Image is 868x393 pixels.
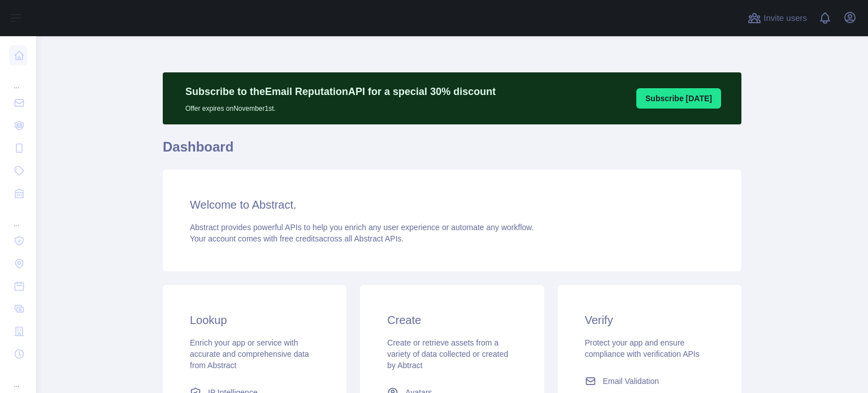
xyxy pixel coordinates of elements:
span: Enrich your app or service with accurate and comprehensive data from Abstract [190,338,309,370]
h3: Welcome to Abstract. [190,197,714,213]
h1: Dashboard [163,138,741,165]
h3: Create [387,312,517,328]
p: Offer expires on November 1st. [185,100,496,113]
span: Abstract provides powerful APIs to help you enrich any user experience or automate any workflow. [190,223,534,232]
span: Invite users [763,12,807,25]
a: Email Validation [580,371,719,391]
span: free credits [280,234,319,243]
button: Invite users [745,9,809,27]
p: Subscribe to the Email Reputation API for a special 30 % discount [185,84,496,100]
div: ... [9,366,27,389]
button: Subscribe [DATE] [636,88,721,109]
div: ... [9,68,27,90]
span: Email Validation [603,375,659,387]
span: Create or retrieve assets from a variety of data collected or created by Abtract [387,338,508,370]
span: Your account comes with across all Abstract APIs. [190,234,403,243]
h3: Lookup [190,312,319,328]
span: Protect your app and ensure compliance with verification APIs [585,338,700,359]
h3: Verify [585,312,714,328]
div: ... [9,206,27,228]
